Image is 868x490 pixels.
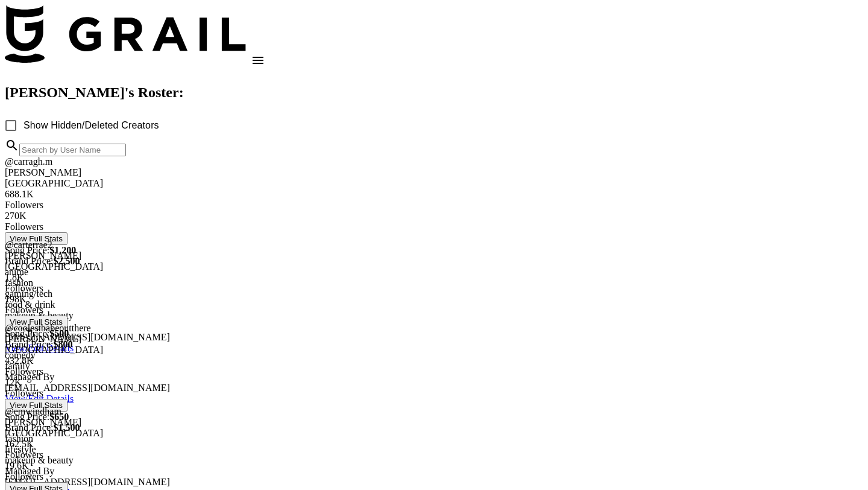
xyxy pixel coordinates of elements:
div: 270K [5,211,863,221]
div: Followers [5,388,863,399]
div: Followers [5,283,863,294]
div: 688.1K [5,189,863,200]
div: [PERSON_NAME] [5,250,863,261]
input: Search by User Name [19,144,126,156]
div: [PERSON_NAME] [5,417,863,428]
div: Followers [5,200,863,211]
div: [GEOGRAPHIC_DATA] [5,428,863,439]
button: open drawer [246,48,270,72]
div: @ coolestbabeoutthere [5,323,863,334]
div: 198K [5,294,863,305]
div: Followers [5,471,863,482]
div: [GEOGRAPHIC_DATA] [5,261,863,272]
div: Followers [5,450,863,460]
img: Grail Talent [5,5,246,63]
h1: [PERSON_NAME] 's Roster: [5,84,863,101]
div: 162.5K [5,439,863,450]
div: 432.8K [5,355,863,366]
div: [PERSON_NAME] [5,167,863,178]
div: Followers [5,366,863,377]
span: Show Hidden/Deleted Creators [24,118,159,133]
div: [GEOGRAPHIC_DATA] [5,178,863,189]
div: 1.8K [5,272,863,283]
button: View Full Stats [5,399,68,412]
div: @ carterrae2 [5,240,863,250]
div: [GEOGRAPHIC_DATA] [5,345,863,355]
div: 12K [5,377,863,388]
div: @ emwindham [5,406,863,417]
button: View Full Stats [5,316,68,328]
div: Followers [5,305,863,316]
div: Followers [5,221,863,232]
div: [PERSON_NAME] [5,334,863,345]
div: @ carragh.m [5,156,863,167]
div: 19.6K [5,460,863,471]
button: View Full Stats [5,232,68,245]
